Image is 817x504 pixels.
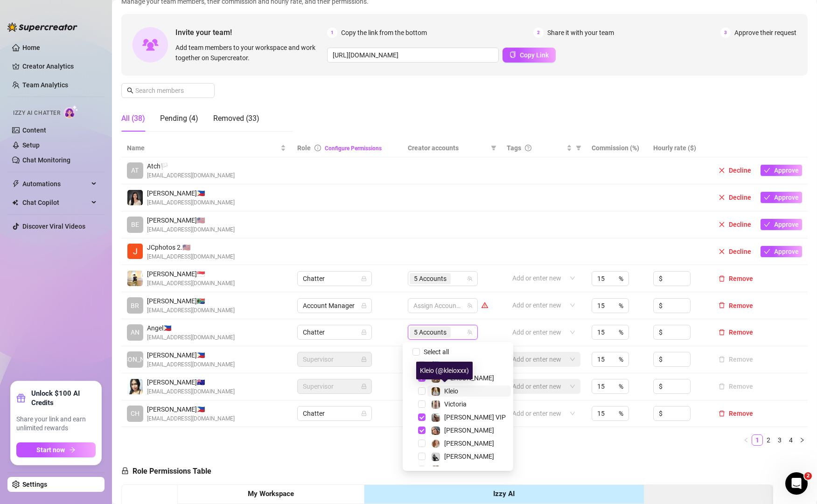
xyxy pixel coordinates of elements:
span: AT [132,165,139,175]
span: [EMAIL_ADDRESS][DOMAIN_NAME] [147,171,235,180]
img: Grace Hunt [432,453,440,461]
span: [PERSON_NAME] [444,427,494,434]
img: Kenzie [432,466,440,474]
span: gift [16,393,26,403]
span: BR [131,301,140,311]
span: Automations [22,176,89,191]
span: [EMAIL_ADDRESS][DOMAIN_NAME] [147,387,235,396]
span: Add team members to your workspace and work together on Supercreator. [175,42,323,63]
button: Copy Link [503,48,556,63]
button: Remove [715,354,757,365]
span: lock [361,303,367,308]
span: Select all [420,347,453,357]
button: Approve [761,219,802,230]
span: Tags [507,143,521,153]
span: Approve [774,248,799,255]
li: Next Page [796,434,808,446]
span: 5 Accounts [414,327,447,337]
span: Creator accounts [408,143,487,153]
a: Chat Monitoring [22,156,70,164]
li: 2 [763,434,774,446]
span: info-circle [314,145,321,151]
iframe: Intercom live chat [785,472,808,495]
span: left [743,437,749,443]
span: team [467,276,473,281]
span: Share it with your team [547,28,614,38]
button: Remove [715,381,757,392]
span: 5 Accounts [410,327,451,338]
span: team [467,329,473,335]
button: Remove [715,408,757,419]
span: check [764,167,770,174]
span: arrow-right [69,447,76,453]
span: Atch 🏳️ [147,161,235,171]
span: Kleio [444,387,458,395]
span: Kenzie [444,466,463,473]
span: [EMAIL_ADDRESS][DOMAIN_NAME] [147,279,235,288]
strong: Izzy AI [493,490,515,498]
img: Chat Copilot [12,199,18,206]
div: Removed (33) [213,113,259,124]
span: lock [361,357,367,362]
button: Approve [761,246,802,257]
button: Remove [715,300,757,311]
span: delete [719,302,725,308]
span: [PERSON_NAME] VIP [444,413,506,421]
span: Share your link and earn unlimited rewards [16,415,96,433]
span: [PERSON_NAME] [444,453,494,460]
span: Victoria [444,400,467,408]
span: [EMAIL_ADDRESS][DOMAIN_NAME] [147,225,235,234]
span: Approve [774,194,799,201]
input: Search members [135,85,202,96]
img: Adam Bautista [127,271,143,286]
span: Remove [729,302,753,309]
button: left [740,434,752,446]
span: search [127,87,133,94]
span: [EMAIL_ADDRESS][DOMAIN_NAME] [147,306,235,315]
span: Name [127,143,279,153]
span: BE [131,219,139,230]
strong: Unlock $100 AI Credits [31,389,96,407]
span: 3 [720,28,731,38]
span: thunderbolt [12,180,20,188]
span: [EMAIL_ADDRESS][DOMAIN_NAME] [147,252,235,261]
span: [EMAIL_ADDRESS][DOMAIN_NAME] [147,414,235,423]
span: Remove [729,410,753,417]
button: Approve [761,165,802,176]
span: delete [719,275,725,282]
div: Pending (4) [160,113,198,124]
img: AI Chatter [64,105,78,119]
span: AN [131,327,140,337]
span: lock [361,411,367,416]
a: 4 [786,435,796,445]
a: 1 [752,435,762,445]
span: Copy Link [520,51,549,59]
span: CH [131,408,140,419]
span: Chatter [303,325,366,339]
span: Approve their request [734,28,796,38]
span: Select tree node [418,453,426,460]
div: Kleio (@kleioxxx) [416,362,473,379]
span: Select tree node [418,387,426,395]
span: Decline [729,194,751,201]
span: Chatter [303,406,366,420]
span: lock [361,329,367,335]
span: [PERSON_NAME] 🇵🇭 [147,404,235,414]
th: Name [121,139,292,157]
span: delete [719,410,725,417]
span: warning [482,302,488,308]
span: Remove [729,275,753,282]
span: [EMAIL_ADDRESS][DOMAIN_NAME] [147,198,235,207]
span: 5 Accounts [414,273,447,284]
span: filter [489,141,498,155]
span: Select tree node [418,413,426,421]
img: Kleio [432,387,440,396]
span: [PERSON_NAME] 🇺🇸 [147,215,235,225]
span: check [764,194,770,201]
span: Invite your team! [175,27,327,38]
a: Home [22,44,40,51]
span: delete [719,329,725,336]
span: close [719,221,725,228]
button: Start nowarrow-right [16,442,96,457]
span: Approve [774,221,799,228]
